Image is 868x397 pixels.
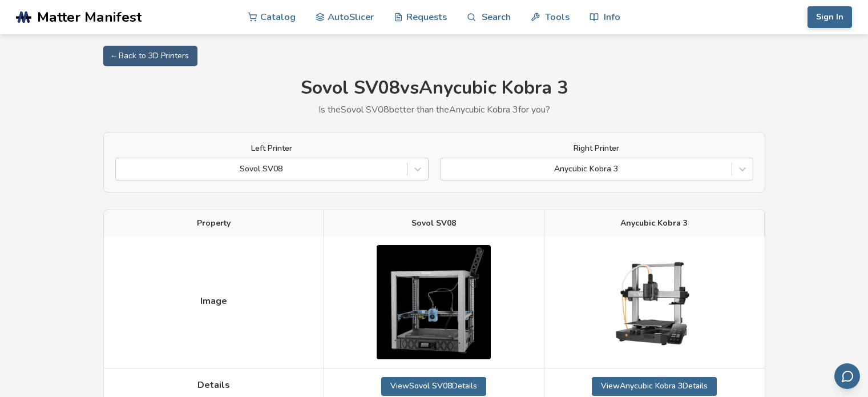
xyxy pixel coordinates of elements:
[200,296,227,306] span: Image
[381,377,486,395] a: ViewSovol SV08Details
[834,363,860,389] button: Send feedback via email
[122,165,124,174] input: Sovol SV08
[197,380,230,390] span: Details
[440,144,753,153] label: Right Printer
[808,6,852,28] button: Sign In
[377,245,491,359] img: Sovol SV08
[411,219,456,228] span: Sovol SV08
[37,9,142,25] span: Matter Manifest
[620,219,688,228] span: Anycubic Kobra 3
[103,78,765,99] h1: Sovol SV08 vs Anycubic Kobra 3
[103,46,197,66] a: ← Back to 3D Printers
[446,165,449,174] input: Anycubic Kobra 3
[197,219,231,228] span: Property
[597,245,712,359] img: Anycubic Kobra 3
[592,377,717,395] a: ViewAnycubic Kobra 3Details
[115,144,429,153] label: Left Printer
[103,105,765,115] p: Is the Sovol SV08 better than the Anycubic Kobra 3 for you?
